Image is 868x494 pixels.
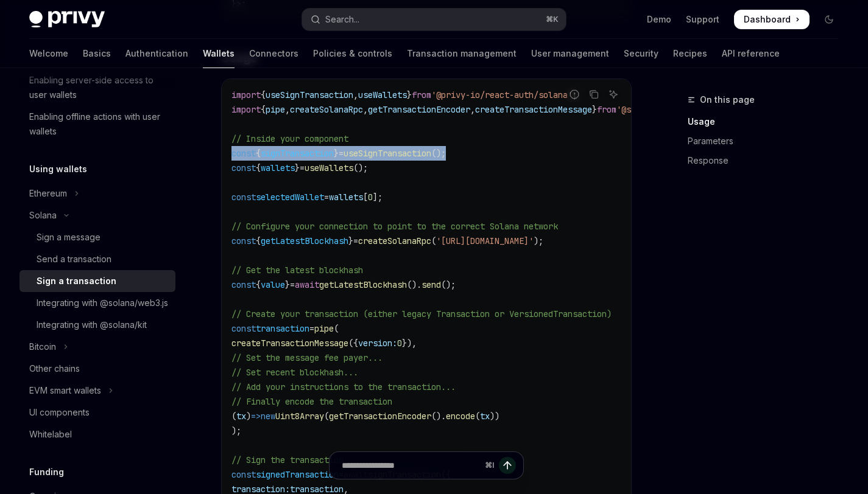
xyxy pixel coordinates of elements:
span: const [231,235,256,246]
span: // Finally encode the transaction [231,396,392,407]
span: version: [358,338,397,349]
span: import [231,104,261,115]
div: Bitcoin [29,339,56,354]
span: { [256,279,261,290]
a: Other chains [19,358,175,380]
a: Integrating with @solana/web3.js [19,292,175,314]
a: Policies & controls [313,39,392,68]
span: Dashboard [744,13,791,26]
span: (). [407,279,422,290]
span: createSolanaRpc [358,235,431,246]
span: = [353,235,358,246]
span: [ [363,192,368,203]
span: ( [475,411,480,422]
span: = [339,148,344,159]
span: ( [431,235,436,246]
a: Transaction management [407,39,517,68]
a: Parameters [688,131,849,151]
button: Toggle Ethereum section [19,183,175,204]
span: ⌘ K [546,15,559,24]
span: '@solana/kit' [616,104,680,115]
span: // Inside your component [231,133,348,144]
span: 0 [368,192,373,203]
a: Basics [83,39,111,68]
div: Ethereum [29,186,67,201]
div: UI components [29,405,90,420]
span: ( [334,323,339,334]
span: selectedWallet [256,192,324,203]
span: getTransactionEncoder [329,411,431,422]
img: dark logo [29,11,105,28]
span: ]; [373,192,383,203]
span: // Create your transaction (either legacy Transaction or VersionedTransaction) [231,308,612,319]
span: ); [534,235,543,246]
span: }), [402,338,417,349]
a: Recipes [673,39,707,68]
span: transaction [256,323,309,334]
span: const [231,323,256,334]
button: Copy the contents from the code block [586,86,602,102]
button: Open search [302,9,565,30]
div: Sign a message [37,230,101,245]
button: Toggle Bitcoin section [19,336,175,358]
span: '[URL][DOMAIN_NAME]' [436,235,534,246]
span: wallets [261,162,295,173]
span: useSignTransaction [266,89,353,100]
span: )) [490,411,499,422]
span: // Add your instructions to the transaction... [231,381,456,392]
span: (). [431,411,446,422]
span: ( [231,411,236,422]
button: Ask AI [605,86,621,102]
span: , [470,104,475,115]
span: signTransaction [261,148,334,159]
span: import [231,89,261,100]
a: Usage [688,112,849,131]
a: Support [686,13,719,26]
span: ); [231,425,241,436]
span: // Set recent blockhash... [231,367,358,378]
span: } [592,104,597,115]
a: Whitelabel [19,423,175,445]
span: from [412,89,431,100]
span: { [256,148,261,159]
span: const [231,279,256,290]
span: createTransactionMessage [231,338,348,349]
input: Ask a question... [342,452,480,479]
a: Sign a transaction [19,270,175,292]
button: Toggle Solana section [19,204,175,226]
span: , [285,104,290,115]
span: useSignTransaction [344,148,431,159]
span: from [597,104,616,115]
a: Wallets [203,39,235,68]
button: Toggle EVM smart wallets section [19,380,175,402]
span: tx [480,411,490,422]
span: (); [441,279,456,290]
span: tx [236,411,246,422]
span: getLatestBlockhash [319,279,407,290]
span: ({ [348,338,358,349]
div: EVM smart wallets [29,383,101,398]
span: { [261,89,266,100]
a: Welcome [29,39,68,68]
span: , [353,89,358,100]
span: 0 [397,338,402,349]
div: Enabling server-side access to user wallets [29,73,168,102]
div: Solana [29,208,57,223]
a: Enabling server-side access to user wallets [19,69,175,106]
span: new [261,411,275,422]
button: Send message [499,457,516,474]
a: Connectors [249,39,298,68]
span: const [231,162,256,173]
span: } [334,148,339,159]
a: Integrating with @solana/kit [19,314,175,336]
span: createTransactionMessage [475,104,592,115]
span: const [231,148,256,159]
span: { [256,162,261,173]
span: value [261,279,285,290]
a: API reference [722,39,780,68]
span: ) [246,411,251,422]
span: getTransactionEncoder [368,104,470,115]
a: Authentication [125,39,188,68]
button: Toggle dark mode [819,10,839,29]
span: (); [353,162,368,173]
